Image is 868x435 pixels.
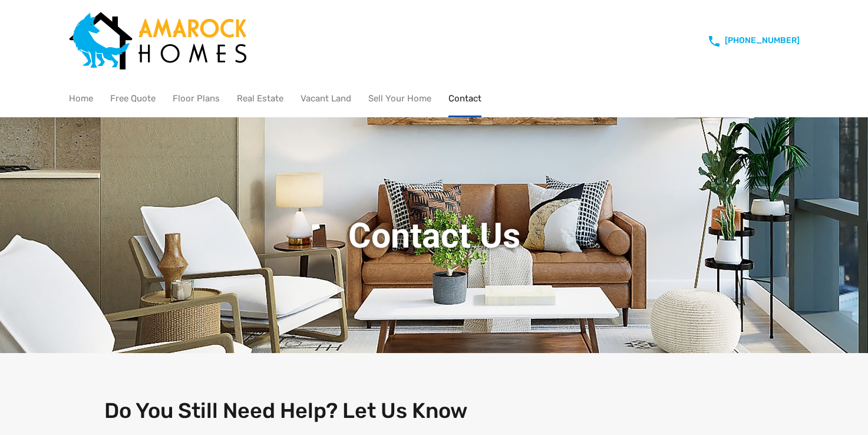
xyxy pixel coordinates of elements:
[69,12,246,70] img: Amarock Homes
[237,81,283,116] a: Real Estate
[448,81,481,116] a: Contact
[110,81,156,116] a: Free Quote
[368,81,431,116] a: Sell Your Home
[173,81,220,116] a: Floor Plans
[301,81,351,116] a: Vacant Land
[104,400,764,421] h2: Do You Still Need Help? Let Us Know
[725,35,800,45] a: [PHONE_NUMBER]
[69,218,800,253] h1: Contact Us
[69,81,93,116] a: Home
